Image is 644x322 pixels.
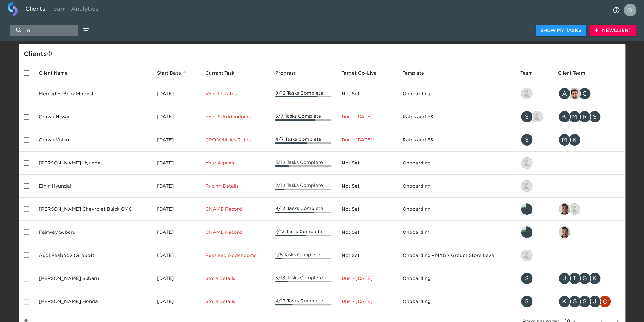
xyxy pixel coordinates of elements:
td: [DATE] [152,244,200,267]
div: savannah@roadster.com [520,295,548,308]
img: leland@roadster.com [521,226,532,238]
div: S [520,272,533,285]
img: christopher.mccarthy@roadster.com [599,296,611,307]
img: Profile [624,4,636,16]
td: 9/13 Tasks Complete [270,198,337,221]
td: Mercedes-Benz Modesto [34,82,152,105]
button: NewClient [589,25,636,36]
div: M [568,110,581,123]
td: Not Set [337,152,397,175]
div: sai@simplemnt.com, nikko.foster@roadster.com [558,203,620,215]
td: [PERSON_NAME] Chevrolet Buick GMC [34,198,152,221]
div: K [588,272,601,285]
td: 3/13 Tasks Complete [270,267,337,290]
div: kevin.mand@schomp.com, george.lawton@schomp.com, scott.graves@schomp.com, james.kurtenbach@schomp... [558,295,620,308]
td: [DATE] [152,175,200,198]
div: J [558,272,571,285]
button: notifications [609,3,624,18]
div: nikko.foster@roadster.com [520,249,548,262]
input: search [10,25,78,36]
td: Audi Peabody (Group1) [34,244,152,267]
td: 2/12 Tasks Complete [270,175,337,198]
td: Not Set [337,82,397,105]
div: leland@roadster.com [520,203,548,215]
div: kevin.lo@roadster.com [520,157,548,169]
img: austin@roadster.com [531,111,543,122]
td: Onboarding [398,290,515,313]
td: 7/13 Tasks Complete [270,221,337,244]
span: Progress [275,69,304,77]
td: [DATE] [152,105,200,128]
p: Due - [DATE] [342,137,392,143]
p: Due - [DATE] [342,298,392,305]
td: 9/12 Tasks Complete [270,82,337,105]
div: Client s [24,49,623,59]
a: Team [48,2,69,18]
div: G [578,272,591,285]
td: Crown Volvo [34,128,152,152]
a: Analytics [69,2,101,18]
div: savannah@roadster.com, austin@roadster.com [520,110,548,123]
img: nikko.foster@roadster.com [521,250,532,261]
div: angelique.nurse@roadster.com, sandeep@simplemnt.com, clayton.mandel@roadster.com [558,87,620,100]
div: kwilson@crowncars.com, mcooley@crowncars.com, rrobins@crowncars.com, sparent@crowncars.com [558,110,620,123]
div: G [568,295,581,308]
div: K [558,110,571,123]
div: T [568,272,581,285]
td: [PERSON_NAME] Honda [34,290,152,313]
div: K [568,133,581,146]
td: Not Set [337,221,397,244]
div: kevin.lo@roadster.com [520,87,548,100]
div: sai@simplemnt.com [558,226,620,238]
a: Clients [23,2,48,18]
td: Onboarding [398,175,515,198]
div: james.kurtenbach@schomp.com, tj.joyce@schomp.com, george.lawton@schomp.com, kevin.mand@schomp.com [558,272,620,285]
span: Template [403,69,432,77]
div: M [558,133,571,146]
td: Onboarding - MAG - Group1 Store Level [398,244,515,267]
td: [DATE] [152,128,200,152]
div: S [520,110,533,123]
td: Not Set [337,244,397,267]
img: kevin.lo@roadster.com [521,157,532,169]
img: sandeep@simplemnt.com [569,88,580,99]
span: Client Name [39,69,76,77]
td: Fairway Subaru [34,221,152,244]
button: edit [81,25,92,36]
img: sai@simplemnt.com [559,203,570,215]
td: [DATE] [152,82,200,105]
p: Store Details [205,298,265,305]
div: R [578,110,591,123]
td: Rates and F&I [398,128,515,152]
div: savannah@roadster.com [520,133,548,146]
td: [DATE] [152,290,200,313]
div: S [520,295,533,308]
img: logo [8,2,18,16]
td: 3/12 Tasks Complete [270,152,337,175]
span: Team [520,69,541,77]
span: Calculated based on the start date and the duration of all Tasks contained in this Hub. [342,69,376,77]
div: K [558,295,571,308]
td: Onboarding [398,221,515,244]
td: Not Set [337,175,397,198]
td: Rates and F&I [398,105,515,128]
td: [DATE] [152,152,200,175]
p: CNAME Record [205,229,265,235]
img: kevin.lo@roadster.com [521,88,532,99]
td: Elgin Hyundai [34,175,152,198]
div: S [578,295,591,308]
td: 1/8 Tasks Complete [270,244,337,267]
div: C [578,87,591,100]
p: Store Details [205,275,265,282]
span: Show My Tasks [541,27,581,34]
img: kevin.lo@roadster.com [521,180,532,192]
td: [DATE] [152,221,200,244]
div: A [558,87,571,100]
div: S [588,110,601,123]
p: Due - [DATE] [342,114,392,120]
span: Target Go-Live [342,69,385,77]
p: Fees & Addendums [205,114,265,120]
td: Not Set [337,198,397,221]
button: Show My Tasks [536,25,586,36]
img: leland@roadster.com [521,203,532,215]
